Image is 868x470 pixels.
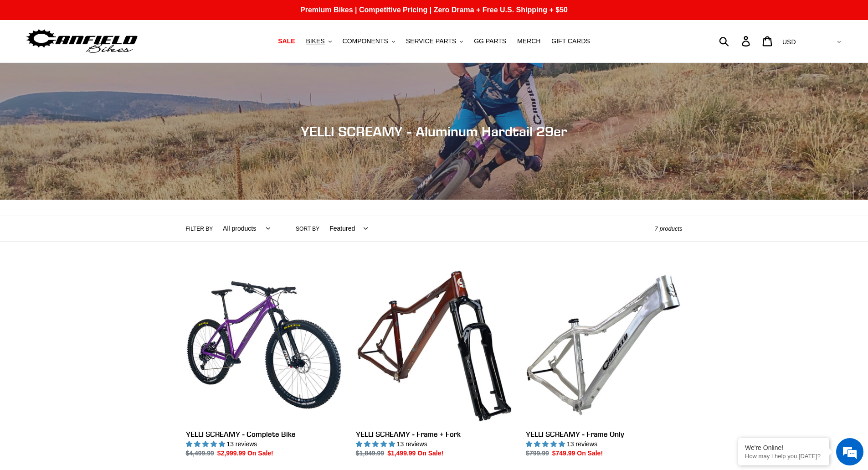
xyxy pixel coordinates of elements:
[551,37,590,45] span: GIFT CARDS
[406,37,456,45] span: SERVICE PARTS
[513,35,545,47] a: MERCH
[343,37,388,45] span: COMPONENTS
[547,35,595,47] a: GIFT CARDS
[301,35,336,47] button: BIKES
[724,31,747,51] input: Search
[296,225,319,233] label: Sort by
[745,453,822,460] p: How may I help you today?
[273,35,299,47] a: SALE
[517,37,540,45] span: MERCH
[401,35,467,47] button: SERVICE PARTS
[655,225,683,232] span: 7 products
[186,225,213,233] label: Filter by
[469,35,511,47] a: GG PARTS
[474,37,506,45] span: GG PARTS
[745,444,822,451] div: We're Online!
[301,123,567,139] span: YELLI SCREAMY - Aluminum Hardtail 29er
[278,37,295,45] span: SALE
[338,35,400,47] button: COMPONENTS
[25,27,139,56] img: Canfield Bikes
[306,37,324,45] span: BIKES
